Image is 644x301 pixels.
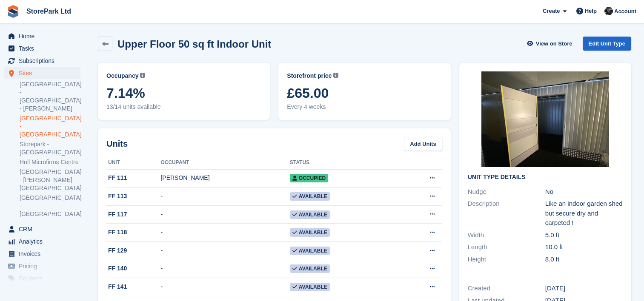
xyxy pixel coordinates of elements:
[106,137,128,150] h2: Units
[468,199,545,228] div: Description
[4,248,80,260] a: menu
[160,242,289,260] td: -
[4,260,80,272] a: menu
[19,248,70,260] span: Invoices
[106,192,160,201] div: FF 113
[4,273,80,284] a: menu
[290,156,395,170] th: Status
[333,73,338,78] img: icon-info-grey-7440780725fd019a000dd9b08b2336e03edf1995a4989e88bcd33f0948082b44.svg
[106,246,160,255] div: FF 129
[19,55,70,67] span: Subscriptions
[160,187,289,206] td: -
[4,30,80,42] a: menu
[4,223,80,235] a: menu
[585,7,597,15] span: Help
[290,247,330,255] span: Available
[545,230,623,240] div: 5.0 ft
[106,156,160,170] th: Unit
[404,137,442,151] a: Add Units
[545,242,623,252] div: 10.0 ft
[468,255,545,264] div: Height
[20,80,80,113] a: [GEOGRAPHIC_DATA] - [GEOGRAPHIC_DATA] - [PERSON_NAME]
[4,55,80,67] a: menu
[19,260,70,272] span: Pricing
[20,168,80,192] a: [GEOGRAPHIC_DATA] - [PERSON_NAME][GEOGRAPHIC_DATA]
[20,158,80,166] a: Hull Microfirms Centre
[19,43,70,54] span: Tasks
[468,242,545,252] div: Length
[468,187,545,197] div: Nudge
[20,140,80,156] a: Storepark - [GEOGRAPHIC_DATA]
[106,210,160,219] div: FF 117
[290,174,328,182] span: Occupied
[545,199,623,228] div: Like an indoor garden shed but secure dry and carpeted !
[160,156,289,170] th: Occupant
[106,85,261,101] span: 7.14%
[160,260,289,278] td: -
[106,102,261,111] span: 13/14 units available
[23,4,74,18] a: StorePark Ltd
[468,174,623,181] h2: Unit Type details
[290,210,330,219] span: Available
[4,236,80,247] a: menu
[160,224,289,242] td: -
[468,284,545,293] div: Created
[290,264,330,273] span: Available
[290,228,330,237] span: Available
[287,102,442,111] span: Every 4 weeks
[19,223,70,235] span: CRM
[583,37,631,51] a: Edit Unit Type
[526,37,576,51] a: View on Store
[106,173,160,182] div: FF 111
[468,230,545,240] div: Width
[4,67,80,79] a: menu
[160,205,289,224] td: -
[545,284,623,293] div: [DATE]
[536,40,572,48] span: View on Store
[106,228,160,237] div: FF 118
[545,187,623,197] div: No
[19,273,70,284] span: Coupons
[614,7,636,16] span: Account
[290,283,330,291] span: Available
[140,73,145,78] img: icon-info-grey-7440780725fd019a000dd9b08b2336e03edf1995a4989e88bcd33f0948082b44.svg
[160,173,289,182] div: [PERSON_NAME]
[20,114,80,139] a: [GEOGRAPHIC_DATA] - [GEOGRAPHIC_DATA]
[4,43,80,54] a: menu
[19,236,70,247] span: Analytics
[290,192,330,201] span: Available
[160,278,289,296] td: -
[287,71,332,80] span: Storefront price
[117,38,271,50] h2: Upper Floor 50 sq ft Indoor Unit
[481,71,609,167] img: image.jpg
[19,67,70,79] span: Sites
[7,5,20,18] img: stora-icon-8386f47178a22dfd0bd8f6a31ec36ba5ce8667c1dd55bd0f319d3a0aa187defe.svg
[106,71,138,80] span: Occupancy
[543,7,560,15] span: Create
[604,7,613,15] img: Ryan Mulcahy
[545,255,623,264] div: 8.0 ft
[287,85,442,101] span: £65.00
[106,264,160,273] div: FF 140
[19,30,70,42] span: Home
[20,194,80,218] a: [GEOGRAPHIC_DATA] - [GEOGRAPHIC_DATA]
[106,282,160,291] div: FF 141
